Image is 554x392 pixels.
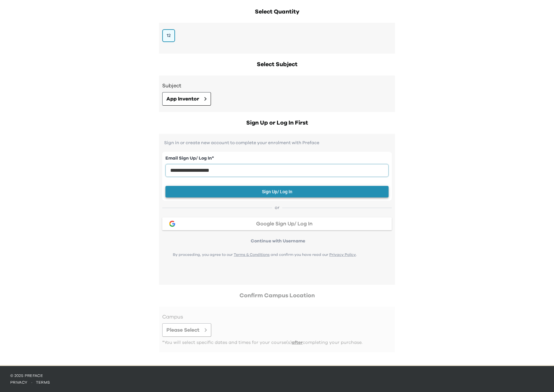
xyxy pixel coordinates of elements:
p: By proceeding, you agree to our and confirm you have read our . [162,252,367,257]
span: or [272,205,282,211]
p: Continue with Username [164,238,392,244]
button: google loginGoogle Sign Up/ Log In [162,217,392,230]
h2: Sign Up or Log In First [159,118,395,127]
button: App Inventor [162,92,211,106]
span: Google Sign Up/ Log In [256,221,313,226]
p: Sign in or create new account to complete your enrolment with Preface [162,140,392,145]
span: · [28,380,36,384]
a: privacy [10,380,28,384]
button: 12 [162,29,175,42]
h2: Confirm Campus Location [159,291,395,300]
p: © 2025 Preface [10,373,544,378]
h2: Select Quantity [159,7,395,16]
h2: Select Subject [159,60,395,69]
label: Email Sign Up/ Log In * [165,155,389,162]
img: google login [168,220,176,228]
h3: Subject [162,82,392,90]
a: Privacy Policy [329,253,356,257]
a: terms [36,380,50,384]
span: App Inventor [166,95,199,103]
a: Terms & Conditions [234,253,270,257]
button: Sign Up/ Log In [165,186,389,198]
